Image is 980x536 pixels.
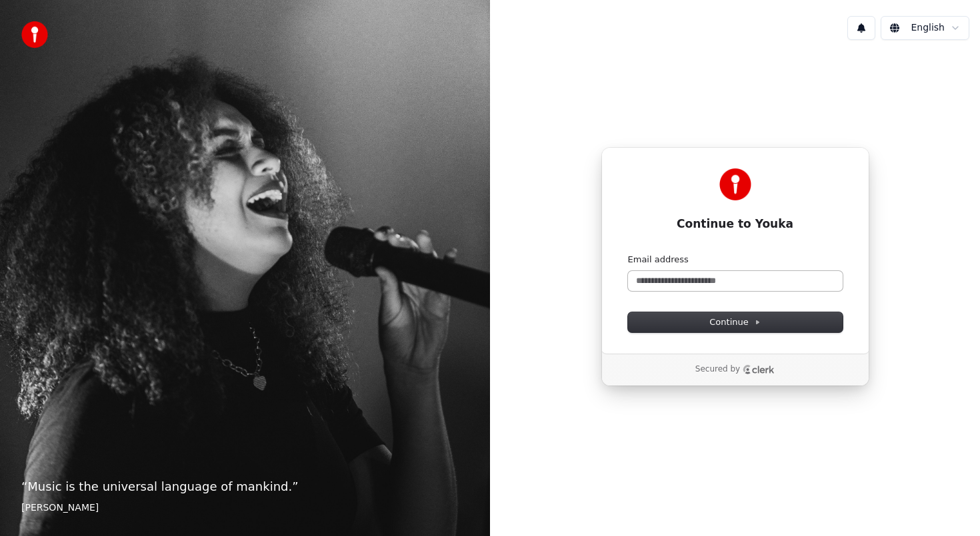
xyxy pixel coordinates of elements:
[628,254,689,266] label: Email address
[21,477,469,496] p: “ Music is the universal language of mankind. ”
[743,365,775,374] a: Clerk logo
[709,316,760,328] span: Continue
[628,216,843,232] h1: Continue to Youka
[21,501,469,515] footer: [PERSON_NAME]
[695,364,740,375] p: Secured by
[719,168,751,200] img: Youka
[21,21,48,48] img: youka
[628,312,843,332] button: Continue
